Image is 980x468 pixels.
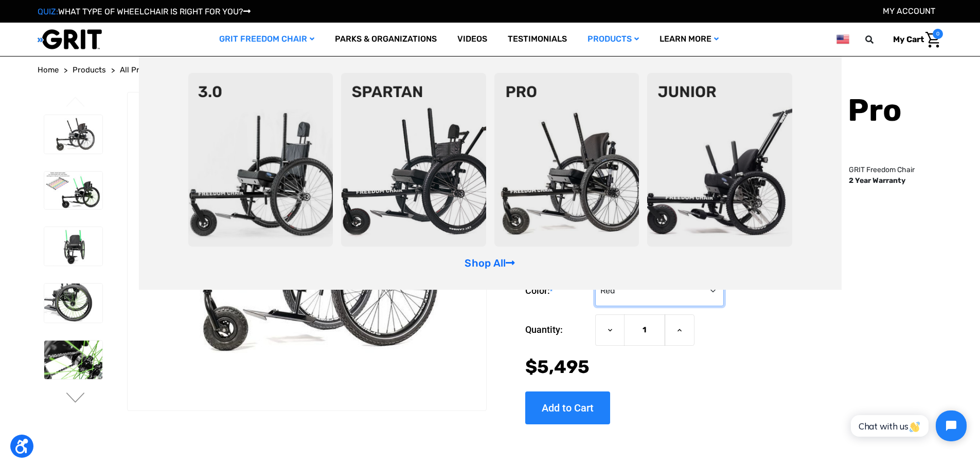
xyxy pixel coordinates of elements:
button: Go to slide 3 of 3 [65,97,86,109]
img: GRIT All-Terrain Wheelchair and Mobility Equipment [38,29,102,50]
a: Videos [447,23,497,56]
a: Products [577,23,649,56]
span: My Cart [893,34,924,44]
img: Cart [925,32,940,48]
input: Search [870,29,885,50]
a: Testimonials [497,23,577,56]
a: Shop All [465,257,515,269]
a: Parks & Organizations [325,23,447,56]
label: Quantity: [525,314,590,345]
span: Products [73,65,106,74]
a: Account [883,6,935,16]
span: QUIZ: [38,7,58,16]
a: Learn More [649,23,729,56]
img: GRIT Freedom Chair Pro: the Pro model shown including contoured Invacare Matrx seatback, Spinergy... [44,115,102,154]
img: spartan2.png [341,73,486,247]
a: Home [38,64,59,76]
img: pro-chair.png [494,73,639,247]
img: us.png [836,33,849,46]
img: GRIT Freedom Chair Pro: close up of one Spinergy wheel with green-colored spokes and upgraded dri... [44,341,102,380]
img: GRIT Freedom Chair Pro: side view of Pro model with green lever wraps and spokes on Spinergy whee... [44,172,102,209]
button: Go to slide 2 of 3 [65,392,86,405]
input: Add to Cart [525,391,610,424]
img: GRIT Freedom Chair Pro: the Pro model shown including contoured Invacare Matrx seatback, Spinergy... [128,132,486,370]
a: Cart with 0 items [885,29,943,50]
nav: Breadcrumb [38,64,943,76]
a: All Products [120,64,165,76]
p: GRIT Freedom Chair [849,164,915,175]
span: Home [38,65,59,74]
span: $5,495 [525,356,590,378]
span: 0 [933,29,943,39]
img: junior-chair.png [647,73,792,247]
img: GRIT Freedom Chair Pro: close up side view of Pro off road wheelchair model highlighting custom c... [44,284,102,323]
a: QUIZ:WHAT TYPE OF WHEELCHAIR IS RIGHT FOR YOU? [38,7,251,16]
strong: 2 Year Warranty [849,176,905,185]
a: GRIT Freedom Chair [209,23,325,56]
a: Products [73,64,106,76]
img: 3point0.png [188,73,333,247]
img: GRIT Freedom Chair Pro: front view of Pro model all terrain wheelchair with green lever wraps and... [44,227,102,266]
iframe: Tidio Chat [840,402,975,450]
span: All Products [120,65,165,74]
label: Color: [525,275,590,307]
